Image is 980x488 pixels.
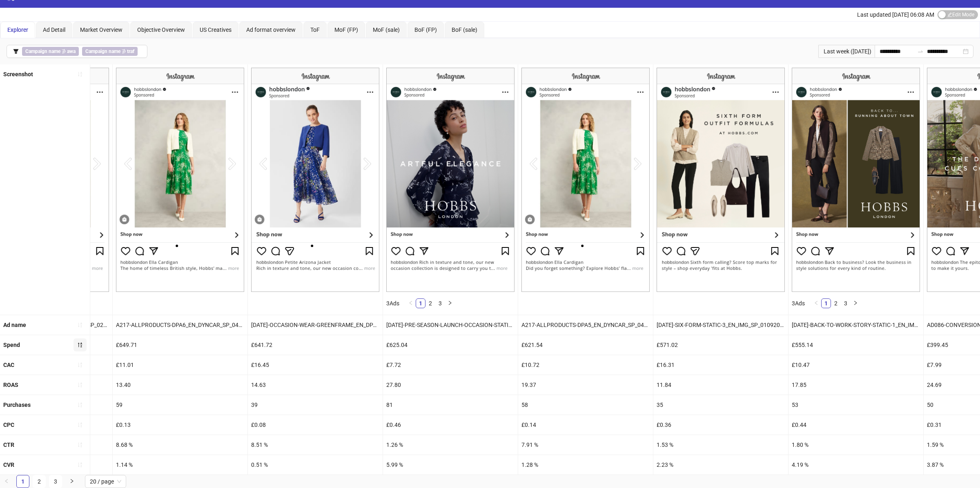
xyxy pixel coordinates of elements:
[917,48,924,55] span: swap-right
[383,355,518,375] div: £7.72
[383,455,518,475] div: 5.99 %
[69,479,74,484] span: right
[653,375,788,395] div: 11.84
[7,26,28,33] span: Explorer
[383,435,518,455] div: 1.26 %
[127,49,134,54] b: traf
[653,435,788,455] div: 1.53 %
[3,342,20,348] b: Spend
[452,26,477,33] span: BoF (sale)
[841,299,850,308] a: 3
[406,298,416,308] li: Previous Page
[80,26,122,33] span: Market Overview
[49,475,62,488] a: 3
[85,49,120,54] b: Campaign name
[653,395,788,415] div: 35
[518,415,653,435] div: £0.14
[788,355,923,375] div: £10.47
[445,298,455,308] li: Next Page
[445,298,455,308] button: right
[3,71,33,77] b: Screenshot
[248,395,383,415] div: 39
[248,435,383,455] div: 8.51 %
[25,49,60,54] b: Campaign name
[788,395,923,415] div: 53
[113,355,247,375] div: £11.01
[788,415,923,435] div: £0.44
[788,375,923,395] div: 17.85
[383,375,518,395] div: 27.80
[77,362,83,368] span: sort-ascending
[653,415,788,435] div: £0.36
[3,422,14,428] b: CPC
[831,299,840,308] a: 2
[814,300,819,305] span: left
[788,455,923,475] div: 4.19 %
[386,68,514,292] img: Screenshot 120231782086310624
[113,395,247,415] div: 59
[90,475,121,488] span: 20 / page
[113,455,247,475] div: 1.14 %
[49,475,62,488] li: 3
[416,299,425,308] a: 1
[248,415,383,435] div: £0.08
[248,335,383,355] div: £641.72
[448,300,452,305] span: right
[841,298,851,308] li: 3
[518,315,653,335] div: A217-ALLPRODUCTS-DPA5_EN_DYNCAR_SP_04032025_F_CC_SC1_None_BAU
[406,298,416,308] button: left
[7,45,147,58] button: Campaign name ∌ awaCampaign name ∌ traf
[414,26,437,33] span: BoF (FP)
[113,415,247,435] div: £0.13
[4,479,9,484] span: left
[792,68,920,292] img: Screenshot 120233436558260624
[334,26,358,33] span: MoF (FP)
[518,455,653,475] div: 1.28 %
[85,475,126,488] div: Page Size
[521,68,650,292] img: Screenshot 120219827832110624
[33,475,46,488] li: 2
[518,395,653,415] div: 58
[3,382,18,388] b: ROAS
[851,298,860,308] li: Next Page
[857,11,934,18] span: Last updated [DATE] 06:08 AM
[116,68,244,292] img: Screenshot 120219828209250624
[518,355,653,375] div: £10.72
[113,335,247,355] div: £649.71
[788,335,923,355] div: £555.14
[518,435,653,455] div: 7.91 %
[851,298,860,308] button: right
[653,335,788,355] div: £571.02
[82,47,138,56] span: ∌
[653,355,788,375] div: £16.31
[22,47,79,56] span: ∌
[33,475,45,488] a: 2
[788,435,923,455] div: 1.80 %
[788,315,923,335] div: [DATE]-BACK-TO-WORK-STORY-STATIC-1_EN_IMG_SP_16082025_F_CC_SC1_None_
[853,300,858,305] span: right
[3,322,26,328] b: Ad name
[408,300,413,305] span: left
[77,322,83,328] span: sort-ascending
[17,475,29,488] a: 1
[373,26,400,33] span: MoF (sale)
[383,335,518,355] div: £625.04
[792,300,805,307] span: 3 Ads
[383,315,518,335] div: [DATE]-PRE-SEASON-LAUNCH-OCCASION-STATIC-4_EN_IMG_NI_30072025_F_CC_SC1_None_SEASONAL
[248,375,383,395] div: 14.63
[77,382,83,388] span: sort-ascending
[436,299,445,308] a: 3
[13,49,19,54] span: filter
[77,442,83,448] span: sort-ascending
[821,298,831,308] li: 1
[3,462,14,468] b: CVR
[77,71,83,77] span: sort-ascending
[77,422,83,428] span: sort-ascending
[426,299,435,308] a: 2
[251,68,379,292] img: Screenshot 120233814573940624
[386,300,399,307] span: 3 Ads
[811,298,821,308] button: left
[653,315,788,335] div: [DATE]-SIX-FORM-STATIC-3_EN_IMG_SP_01092025_F_CC_SC4_None_BAU
[310,26,320,33] span: ToF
